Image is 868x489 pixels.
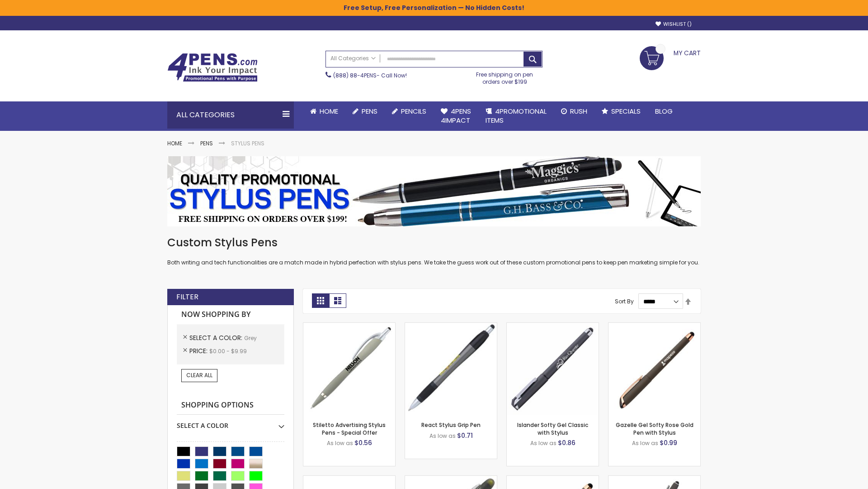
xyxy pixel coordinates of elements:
strong: Grid [312,293,329,308]
a: 4PROMOTIONALITEMS [478,101,554,131]
span: Price [189,346,209,355]
a: All Categories [326,51,380,66]
a: Home [303,101,345,121]
a: React Stylus Grip Pen [421,421,481,429]
a: Specials [594,101,648,121]
span: As low as [632,439,658,447]
span: - Call Now! [333,72,407,79]
span: Pens [362,106,377,116]
a: Custom Soft Touch® Metal Pens with Stylus-Grey [609,475,700,483]
div: All Categories [167,101,294,129]
img: Gazelle Gel Softy Rose Gold Pen with Stylus-Grey [609,323,700,415]
div: Free shipping on pen orders over $199 [467,67,543,86]
a: React Stylus Grip Pen-Grey [405,322,497,330]
div: Both writing and tech functionalities are a match made in hybrid perfection with stylus pens. We ... [167,235,701,267]
a: Stiletto Advertising Stylus Pens-Grey [303,322,395,330]
a: Home [167,139,182,147]
a: Stiletto Advertising Stylus Pens - Special Offer [313,421,386,436]
strong: Stylus Pens [231,139,264,147]
span: Grey [244,334,257,342]
span: Blog [655,106,673,116]
strong: Now Shopping by [177,305,284,324]
label: Sort By [615,297,634,305]
img: React Stylus Grip Pen-Grey [405,323,497,415]
a: Islander Softy Gel Classic with Stylus [517,421,588,436]
span: Home [320,106,338,116]
span: Select A Color [189,333,244,342]
strong: Shopping Options [177,396,284,415]
span: $0.99 [660,438,677,447]
span: $0.56 [354,438,372,447]
a: Gazelle Gel Softy Rose Gold Pen with Stylus-Grey [609,322,700,330]
span: $0.71 [457,431,473,440]
a: (888) 88-4PENS [333,72,377,79]
div: Select A Color [177,415,284,430]
span: $0.00 - $9.99 [209,347,247,355]
span: As low as [530,439,557,447]
span: Specials [611,106,641,116]
a: Islander Softy Rose Gold Gel Pen with Stylus-Grey [507,475,599,483]
strong: Filter [176,292,198,302]
span: 4Pens 4impact [441,106,471,125]
a: Pens [200,139,213,147]
img: Stylus Pens [167,156,701,226]
img: Stiletto Advertising Stylus Pens-Grey [303,323,395,415]
a: Clear All [181,369,217,382]
img: Islander Softy Gel Classic with Stylus-Grey [507,323,599,415]
span: 4PROMOTIONAL ITEMS [486,106,547,125]
span: $0.86 [558,438,576,447]
h1: Custom Stylus Pens [167,235,701,250]
span: All Categories [330,55,376,62]
img: 4Pens Custom Pens and Promotional Products [167,53,258,82]
a: 4Pens4impact [434,101,478,131]
span: Pencils [401,106,426,116]
a: Rush [554,101,594,121]
span: Rush [570,106,587,116]
a: Blog [648,101,680,121]
span: As low as [327,439,353,447]
span: Clear All [186,371,212,379]
a: Wishlist [656,21,692,28]
a: Pens [345,101,385,121]
a: Islander Softy Gel Classic with Stylus-Grey [507,322,599,330]
a: Gazelle Gel Softy Rose Gold Pen with Stylus [616,421,693,436]
a: Souvenir® Jalan Highlighter Stylus Pen Combo-Grey [405,475,497,483]
span: As low as [429,432,456,440]
a: Pencils [385,101,434,121]
a: Cyber Stylus 0.7mm Fine Point Gel Grip Pen-Grey [303,475,395,483]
